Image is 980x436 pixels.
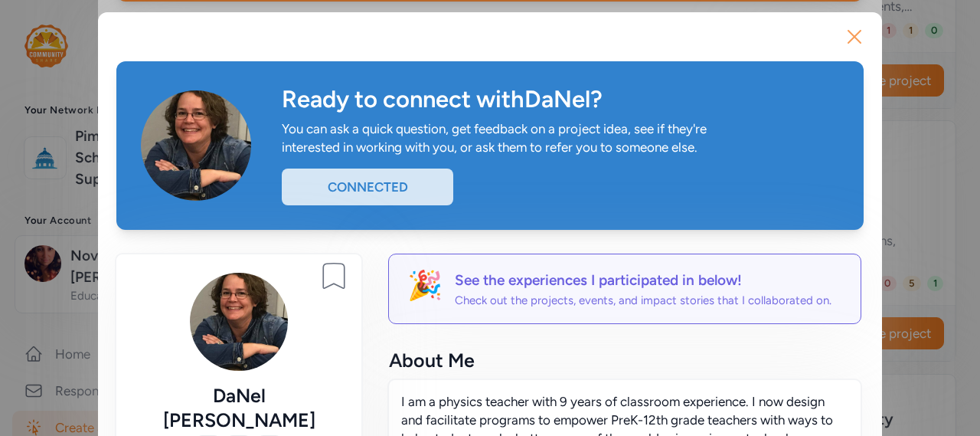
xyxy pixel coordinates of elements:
[455,270,831,291] div: See the experiences I participated in below!
[282,169,453,205] div: Connected
[190,273,288,371] img: Avatar
[407,270,443,308] div: 🎉
[455,293,831,308] div: Check out the projects, events, and impact stories that I collaborated on.
[141,90,251,201] img: Avatar
[135,383,343,432] div: DaNel [PERSON_NAME]
[282,120,723,156] div: You can ask a quick question, get feedback on a project idea, see if they're interested in workin...
[389,348,861,372] div: About Me
[282,86,839,113] div: Ready to connect with DaNel ?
